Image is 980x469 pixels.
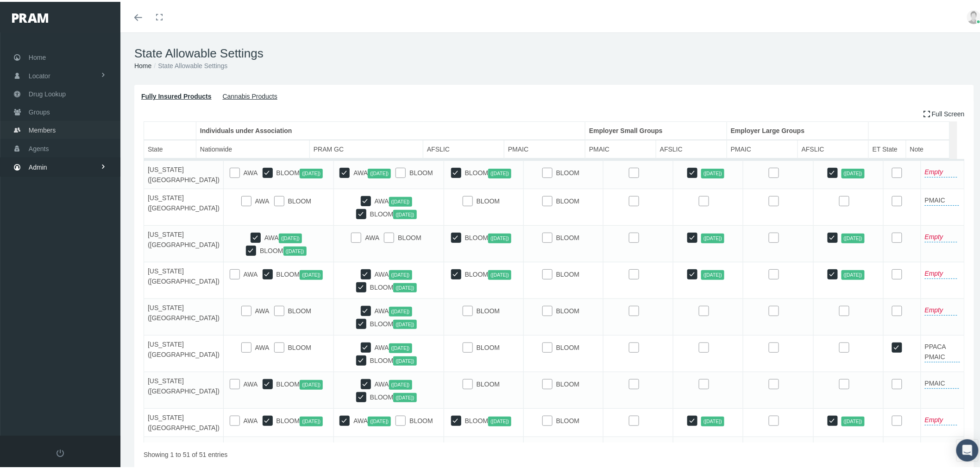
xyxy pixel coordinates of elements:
label: AWA [349,166,405,177]
th: State [144,138,196,157]
span: ([DATE]) [701,268,724,278]
label: AWA [370,267,426,278]
div: Open Intercom Messenger [956,437,979,460]
label: AWA [251,304,283,314]
label: BLOOM [552,166,594,176]
span: ([DATE]) [300,268,323,278]
span: Members [29,120,56,137]
label: BLOOM [255,244,320,254]
label: BLOOM [283,304,326,314]
label: BLOOM [272,414,337,425]
label: AWA [251,194,283,204]
label: AWA [370,341,426,351]
th: Employer Large Groups [727,120,869,139]
th: PMAIC [504,138,585,157]
span: ([DATE]) [488,415,511,425]
label: BLOOM [460,267,526,278]
span: ([DATE]) [842,167,865,177]
label: AWA [251,341,283,351]
span: Locator [29,65,50,83]
td: [US_STATE] ([GEOGRAPHIC_DATA]) [144,407,224,435]
th: Note [906,138,949,157]
label: AWA [370,304,426,315]
span: ([DATE]) [389,305,412,315]
span: ([DATE]) [368,167,391,177]
label: BLOOM [472,304,514,314]
span: Agents [29,138,49,156]
label: BLOOM [460,166,526,177]
a: Cannabis Products [223,91,277,98]
label: AWA [260,231,316,241]
label: BLOOM [472,194,514,204]
label: AWA [239,166,272,176]
label: BLOOM [365,207,431,218]
td: [US_STATE] ([GEOGRAPHIC_DATA]) [144,158,224,187]
th: ET State [868,138,906,157]
th: AFSLIC [656,138,727,157]
img: PRAM_20_x_78.png [12,12,48,21]
label: BLOOM [552,231,594,241]
label: AWA [239,377,272,387]
span: ([DATE]) [393,318,416,328]
th: AFSLIC [423,138,504,157]
span: ([DATE]) [701,232,724,241]
label: BLOOM [552,194,594,204]
label: BLOOM [552,414,594,424]
label: BLOOM [460,231,526,241]
span: ([DATE]) [393,208,416,218]
label: BLOOM [272,377,337,388]
label: Empty [925,163,957,176]
td: [US_STATE] ([GEOGRAPHIC_DATA]) [144,224,224,260]
th: Individuals under Association [196,120,585,139]
label: BLOOM [405,414,447,424]
span: ([DATE]) [279,232,302,241]
label: PPACA PMAIC [925,337,960,361]
span: ([DATE]) [389,378,412,388]
span: ([DATE]) [488,232,511,241]
label: BLOOM [405,166,447,176]
label: PMAIC [925,374,959,387]
span: ([DATE]) [393,391,416,401]
td: [US_STATE] ([GEOGRAPHIC_DATA]) [144,334,224,370]
span: ([DATE]) [842,232,865,241]
label: BLOOM [552,304,594,314]
label: BLOOM [283,341,326,351]
label: AWA [370,377,426,388]
th: PRAM GC [310,138,423,157]
td: [US_STATE] ([GEOGRAPHIC_DATA]) [144,370,224,407]
label: Empty [925,264,957,277]
span: Groups [29,101,50,119]
span: ([DATE]) [701,415,724,425]
label: BLOOM [272,166,337,177]
label: BLOOM [283,194,326,204]
label: BLOOM [460,414,526,425]
span: ([DATE]) [300,167,323,177]
label: PMAIC [925,439,959,452]
h1: State Allowable Settings [134,44,974,59]
label: BLOOM [365,317,431,328]
label: BLOOM [472,341,514,351]
label: BLOOM [552,267,594,278]
th: PMAIC [727,138,798,157]
label: AWA [360,231,393,241]
span: Home [29,47,46,64]
span: Drug Lookup [29,83,66,101]
span: ([DATE]) [389,268,412,278]
li: State Allowable Settings [151,59,227,69]
a: Fully Insured Products [141,91,221,98]
label: BLOOM [365,390,431,401]
th: Nationwide [196,138,309,157]
label: AWA [370,194,426,205]
label: BLOOM [552,341,594,351]
span: ([DATE]) [393,281,416,291]
span: ([DATE]) [701,167,724,177]
label: PMAIC [925,191,959,204]
span: ([DATE]) [300,378,323,388]
label: BLOOM [552,377,594,387]
label: BLOOM [365,280,431,291]
span: ([DATE]) [389,342,412,351]
td: [US_STATE] ([GEOGRAPHIC_DATA]) [144,260,224,297]
span: ([DATE]) [283,245,307,254]
span: ([DATE]) [842,268,865,278]
label: Empty [925,411,957,424]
